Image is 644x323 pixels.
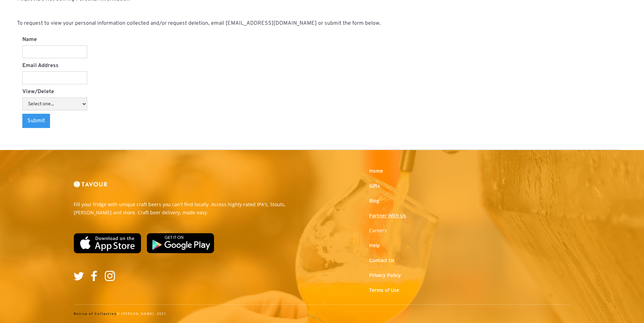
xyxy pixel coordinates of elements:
[369,227,387,234] a: Careers
[369,242,380,249] a: Help
[369,212,406,219] a: Partner With Us
[369,197,379,204] a: Blog
[22,88,87,96] label: View/Delete
[369,182,380,189] a: Gifts
[74,200,317,217] p: Fill your fridge with unique craft beers you can't find locally. Access highly-rated IPA's, Stout...
[22,36,87,128] form: View/delete my PI
[369,287,399,294] a: Terms of Use
[369,272,401,279] a: Privacy Policy
[22,36,87,44] label: Name
[369,257,395,264] a: Contact Us
[22,62,87,70] label: Email Address
[74,311,117,316] a: Notice of Collection
[369,168,383,174] a: Home
[74,311,571,316] div: © [PERSON_NAME], 2021.
[22,114,50,128] input: Submit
